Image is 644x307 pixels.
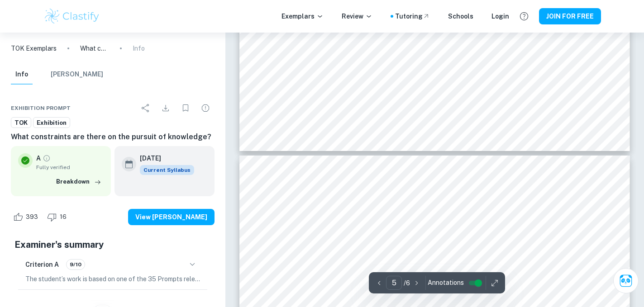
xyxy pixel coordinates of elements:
h6: Criterion A [25,260,59,269]
a: Tutoring [395,11,430,21]
p: Review [342,11,372,21]
img: Clastify logo [43,7,101,25]
span: Current Syllabus [140,165,194,175]
p: / 6 [404,278,410,288]
span: 393 [21,213,43,222]
span: Fully verified [36,163,104,171]
h6: What constraints are there on the pursuit of knowledge? [11,132,215,142]
p: What constraints are there on the pursuit of knowledge? [80,43,109,53]
a: Schools [448,11,473,21]
div: Report issue [196,99,215,117]
h5: Examiner's summary [14,238,211,251]
p: The student’s work is based on one of the 35 Prompts released by the IBO for the examination sess... [25,274,200,284]
div: Dislike [45,210,72,224]
span: Exhibition Prompt [11,104,71,112]
button: Ask Clai [613,268,639,293]
a: Exhibition [33,117,70,128]
button: Info [11,65,33,85]
p: Exemplars [281,11,324,21]
button: [PERSON_NAME] [51,65,103,85]
p: Info [133,43,145,53]
a: Login [491,11,509,21]
a: TOK Exemplars [11,43,57,53]
span: Annotations [428,278,464,288]
div: Download [157,99,175,117]
div: Share [137,99,155,117]
button: Breakdown [54,175,104,189]
a: TOK [11,117,31,128]
div: This exemplar is based on the current syllabus. Feel free to refer to it for inspiration/ideas wh... [140,165,194,175]
span: TOK [11,118,31,128]
span: Exhibition [33,118,70,128]
span: 16 [55,213,72,222]
p: A [36,153,41,163]
div: Bookmark [177,99,195,117]
button: Help and Feedback [516,9,532,24]
button: JOIN FOR FREE [539,8,601,24]
button: View [PERSON_NAME] [128,209,215,225]
span: 9/10 [67,260,85,269]
h6: [DATE] [140,153,187,163]
div: Like [11,210,43,224]
a: Grade fully verified [43,154,51,162]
